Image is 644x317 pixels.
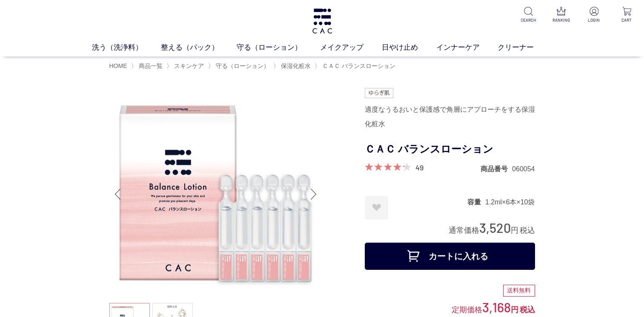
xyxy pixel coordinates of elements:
[551,17,572,23] p: RANKING
[92,42,161,53] a: 洗う（洗浄料）
[109,88,322,300] img: ＣＡＣ バランスローション
[452,305,482,314] span: 定期価格
[109,177,126,211] div: Previous slide
[365,243,535,270] button: カートに入れる
[584,17,604,23] p: LOGIN
[551,7,572,23] a: RANKING
[237,42,320,53] a: 守る（ローション）
[511,306,518,314] span: 円
[481,164,512,173] dt: 商品番号
[315,62,398,70] li: 〉
[174,62,204,69] span: スキンケア
[382,42,436,53] a: 日やけ止め
[208,62,272,70] li: 〉
[321,62,395,69] a: ＣＡＣ バランスローション
[449,226,479,235] span: 通常価格
[512,164,535,173] dd: 060054
[139,62,163,69] span: 商品一覧
[503,285,535,297] div: 送料無料
[172,62,204,69] a: スキンケア
[166,62,206,70] li: 〉
[320,42,382,53] a: メイクアップ
[498,42,552,53] a: クリーナー
[518,7,539,23] a: SEARCH
[520,226,535,235] span: 税込
[520,306,535,314] span: 税込
[479,220,511,235] span: 3,520
[584,7,604,23] a: LOGIN
[365,102,535,131] div: 適度なうるおいと保護感で角層にアプローチをする保湿化粧水
[365,140,535,159] h1: ＣＡＣ バランスローション
[616,17,637,23] p: CART
[322,62,395,69] span: ＣＡＣ バランスローション
[365,196,388,219] a: お気に入りに登録する
[131,62,165,70] li: 〉
[485,198,535,207] dd: 1.2ml×6本×10袋
[214,62,269,69] a: 守る（ローション）
[518,17,539,23] p: SEARCH
[415,163,424,172] a: 49
[137,62,163,69] a: 商品一覧
[365,88,394,98] img: ゆらぎ肌
[279,62,311,69] a: 保湿化粧水
[467,198,485,207] dt: 容量
[161,42,237,53] a: 整える（パック）
[311,8,333,34] img: logo
[109,62,127,69] a: HOME
[511,226,518,235] span: 円
[616,7,637,23] a: CART
[305,177,322,211] div: Next slide
[281,62,311,69] span: 保湿化粧水
[216,62,269,69] span: 守る（ローション）
[273,62,313,70] li: 〉
[482,299,511,315] span: 3,168
[436,42,498,53] a: インナーケア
